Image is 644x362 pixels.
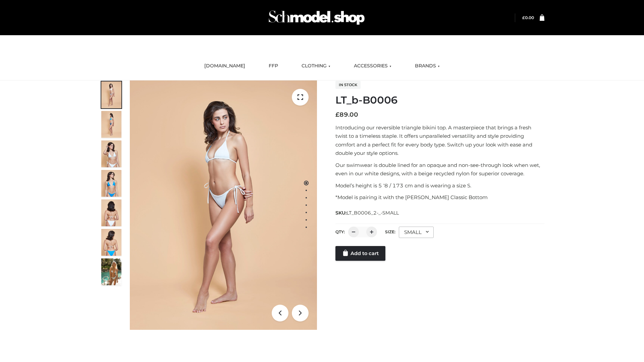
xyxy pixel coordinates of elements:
a: £0.00 [522,15,534,20]
span: £ [522,15,525,20]
img: ArielClassicBikiniTop_CloudNine_AzureSky_OW114ECO_1 [130,80,317,330]
a: FFP [264,59,283,73]
a: BRANDS [410,59,445,73]
img: Schmodel Admin 964 [266,4,367,31]
img: ArielClassicBikiniTop_CloudNine_AzureSky_OW114ECO_1-scaled.jpg [101,81,121,108]
span: £ [335,111,339,118]
label: QTY: [335,229,345,234]
bdi: 89.00 [335,111,358,118]
p: Model’s height is 5 ‘8 / 173 cm and is wearing a size S. [335,181,544,190]
span: In stock [335,81,361,89]
span: SKU: [335,209,399,217]
a: [DOMAIN_NAME] [199,59,250,73]
p: Introducing our reversible triangle bikini top. A masterpiece that brings a fresh twist to a time... [335,123,544,158]
p: Our swimwear is double lined for an opaque and non-see-through look when wet, even in our white d... [335,161,544,178]
h1: LT_b-B0006 [335,94,544,106]
span: LT_B0006_2-_-SMALL [346,210,399,216]
img: Arieltop_CloudNine_AzureSky2.jpg [101,258,121,285]
bdi: 0.00 [522,15,534,20]
label: Size: [385,229,395,234]
img: ArielClassicBikiniTop_CloudNine_AzureSky_OW114ECO_7-scaled.jpg [101,199,121,226]
p: *Model is pairing it with the [PERSON_NAME] Classic Bottom [335,193,544,202]
a: Add to cart [335,246,385,261]
img: ArielClassicBikiniTop_CloudNine_AzureSky_OW114ECO_4-scaled.jpg [101,170,121,197]
img: ArielClassicBikiniTop_CloudNine_AzureSky_OW114ECO_8-scaled.jpg [101,229,121,256]
a: ACCESSORIES [349,59,396,73]
img: ArielClassicBikiniTop_CloudNine_AzureSky_OW114ECO_3-scaled.jpg [101,140,121,167]
div: SMALL [399,227,434,238]
a: CLOTHING [297,59,335,73]
img: ArielClassicBikiniTop_CloudNine_AzureSky_OW114ECO_2-scaled.jpg [101,111,121,138]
